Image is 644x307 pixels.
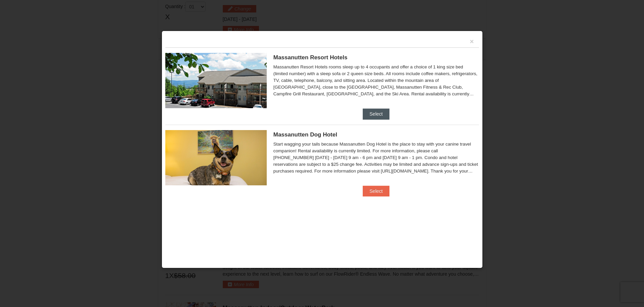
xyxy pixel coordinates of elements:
[165,53,267,108] img: 19219026-1-e3b4ac8e.jpg
[363,186,389,196] button: Select
[273,54,348,61] span: Massanutten Resort Hotels
[165,130,267,185] img: 27428181-5-81c892a3.jpg
[273,131,337,138] span: Massanutten Dog Hotel
[273,141,479,175] div: Start wagging your tails because Massanutten Dog Hotel is the place to stay with your canine trav...
[273,64,479,97] div: Massanutten Resort Hotels rooms sleep up to 4 occupants and offer a choice of 1 king size bed (li...
[363,109,389,119] button: Select
[470,38,474,45] button: ×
